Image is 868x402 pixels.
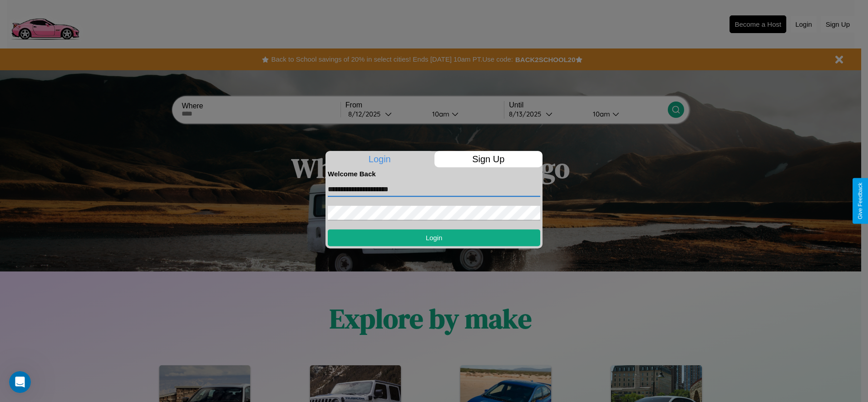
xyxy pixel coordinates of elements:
[328,170,540,178] h4: Welcome Back
[857,183,863,219] div: Give Feedback
[434,151,543,167] p: Sign Up
[9,371,31,393] iframe: Intercom live chat
[328,229,540,246] button: Login
[325,151,434,167] p: Login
